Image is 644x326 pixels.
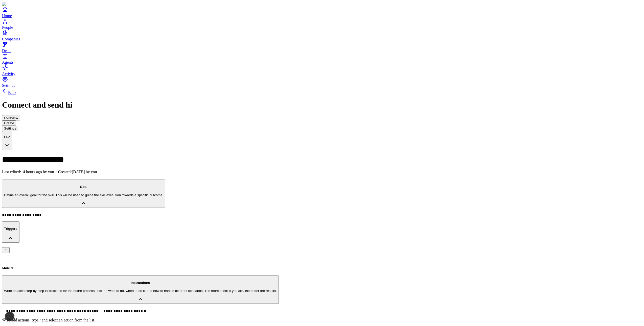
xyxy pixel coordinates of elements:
button: Settings [2,126,18,131]
h1: Connect and send hi [2,100,642,110]
a: Deals [2,41,642,53]
h4: Instructions [4,281,277,285]
a: Back [2,90,16,95]
span: Home [2,14,12,18]
span: People [2,25,13,30]
a: Home [2,7,642,18]
a: Activity [2,65,642,76]
a: People [2,18,642,30]
span: Agents [2,60,13,64]
h4: Triggers [4,227,17,231]
a: Settings [2,76,642,88]
p: Write detailed step-by-step instructions for the entire process. Include what to do, when to do i... [4,289,277,293]
div: To add actions, type / and select an action from the list. [2,317,642,322]
div: InstructionsWrite detailed step-by-step instructions for the entire process. Include what to do, ... [2,308,642,322]
button: Triggers [2,221,19,242]
button: InstructionsWrite detailed step-by-step instructions for the entire process. Include what to do, ... [2,275,279,304]
button: Overview [2,115,20,120]
img: Item Brain Logo [2,2,33,7]
div: GoalDefine an overall goal for the skill. This will be used to guide the skill execution towards ... [2,213,642,217]
h4: Goal [4,185,163,189]
span: Settings [2,83,15,88]
a: Companies [2,30,642,41]
button: GoalDefine an overall goal for the skill. This will be used to guide the skill execution towards ... [2,180,165,208]
span: Activity [2,72,15,76]
a: Agents [2,53,642,64]
span: Companies [2,37,20,41]
div: Triggers [2,247,642,270]
p: Last edited: 14 hours ago by you ・Created: [DATE] by you [2,169,642,175]
span: Deals [2,48,11,53]
button: Create [2,120,16,126]
p: Define an overall goal for the skill. This will be used to guide the skill execution towards a sp... [4,193,163,197]
h5: Manual [2,266,642,270]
